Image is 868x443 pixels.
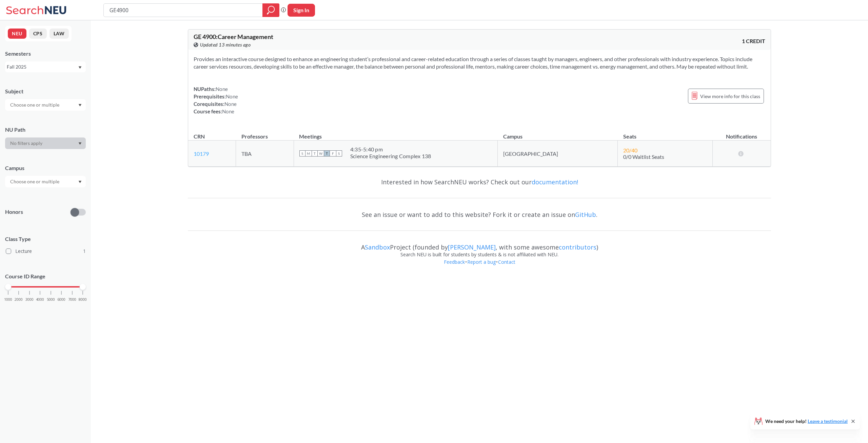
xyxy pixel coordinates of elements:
div: Science Engineering Complex 138 [350,153,431,160]
span: 0/0 Waitlist Seats [623,153,664,160]
span: We need your help! [765,419,848,424]
div: Semesters [5,50,86,57]
button: NEU [8,29,26,39]
input: Choose one or multiple [7,101,64,109]
span: 4000 [36,298,44,301]
a: Feedback [443,259,465,265]
div: • • [188,258,771,276]
div: NUPaths: Prerequisites: Corequisites: Course fees: [194,85,238,115]
th: Seats [618,126,713,141]
span: T [324,150,330,156]
span: None [222,108,234,114]
span: 3000 [25,298,34,301]
th: Professors [236,126,294,141]
svg: Dropdown arrow [78,181,82,183]
div: A Project (founded by , with some awesome ) [188,237,771,251]
th: Campus [498,126,618,141]
div: Campus [5,164,86,172]
span: 2000 [15,298,23,301]
span: S [299,150,305,156]
input: Choose one or multiple [7,178,64,186]
a: [PERSON_NAME] [448,243,496,251]
div: Fall 2025Dropdown arrow [5,61,86,72]
button: LAW [50,29,69,39]
span: 1000 [4,298,12,301]
span: None [226,93,238,99]
span: 7000 [68,298,76,301]
section: Provides an interactive course designed to enhance an engineering student’s professional and care... [194,55,765,70]
div: Subject [5,88,86,95]
div: Dropdown arrow [5,137,86,149]
span: None [224,101,237,107]
div: See an issue or want to add to this website? Fork it or create an issue on . [188,205,771,224]
a: Contact [498,259,516,265]
span: 20 / 40 [623,147,637,153]
span: F [330,150,336,156]
a: Sandbox [365,243,390,251]
p: Course ID Range [5,273,86,280]
svg: Dropdown arrow [78,142,82,145]
th: Notifications [712,126,771,141]
div: Fall 2025 [7,63,78,71]
button: CPS [29,29,47,39]
span: View more info for this class [700,92,760,100]
a: Leave a testimonial [808,418,848,424]
div: magnifying glass [262,3,279,17]
div: Dropdown arrow [5,99,86,111]
a: contributors [559,243,596,251]
a: 10179 [194,150,209,157]
div: Interested in how SearchNEU works? Check out our [188,172,771,192]
button: Sign In [288,4,315,17]
a: documentation! [532,178,578,186]
td: TBA [236,141,294,167]
div: Dropdown arrow [5,176,86,187]
span: S [336,150,342,156]
a: GitHub [575,210,596,219]
span: Class Type [5,235,86,243]
span: 1 CREDIT [742,37,765,45]
span: 8000 [79,298,87,301]
span: M [305,150,312,156]
div: NU Path [5,126,86,133]
span: W [318,150,324,156]
span: None [216,86,228,92]
div: CRN [194,133,205,140]
span: 5000 [47,298,55,301]
span: Updated 13 minutes ago [200,41,251,49]
label: Lecture [6,247,86,256]
th: Meetings [294,126,497,141]
svg: magnifying glass [267,5,275,15]
td: [GEOGRAPHIC_DATA] [498,141,618,167]
div: Search NEU is built for students by students & is not affiliated with NEU. [188,251,771,258]
input: Class, professor, course number, "phrase" [109,4,258,16]
svg: Dropdown arrow [78,66,82,69]
span: 6000 [57,298,65,301]
div: 4:35 - 5:40 pm [350,146,431,153]
svg: Dropdown arrow [78,104,82,107]
span: GE 4900 : Career Management [194,33,273,40]
span: 1 [83,247,86,255]
a: Report a bug [467,259,496,265]
p: Honors [5,208,23,216]
span: T [312,150,318,156]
